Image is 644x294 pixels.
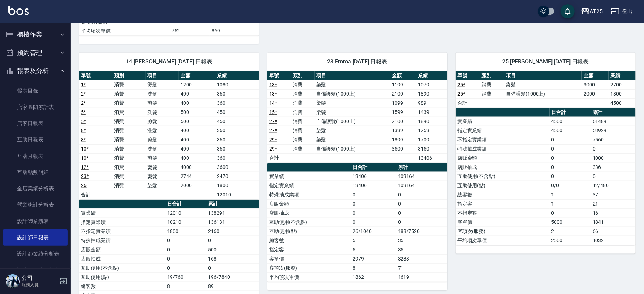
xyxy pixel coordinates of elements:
[215,71,259,80] th: 業績
[3,62,68,80] button: 報表及分析
[416,126,447,135] td: 1259
[456,172,550,181] td: 互助使用(不含點)
[267,254,351,263] td: 客單價
[550,108,591,117] th: 日合計
[396,227,447,236] td: 188/7520
[3,246,68,262] a: 設計師業績分析表
[315,144,390,153] td: 自備護髮(1000上)
[3,44,68,62] button: 預約管理
[267,71,291,80] th: 單號
[351,218,396,227] td: 0
[146,181,179,190] td: 染髮
[79,245,165,254] td: 店販金額
[165,236,206,245] td: 0
[396,190,447,199] td: 0
[179,117,215,126] td: 500
[591,144,636,153] td: 0
[146,80,179,89] td: 燙髮
[578,4,605,19] button: AT25
[608,5,636,18] button: 登出
[165,218,206,227] td: 10210
[291,98,315,108] td: 消費
[550,236,591,245] td: 2500
[456,163,550,172] td: 店販抽成
[351,254,396,263] td: 2979
[165,282,206,291] td: 8
[165,200,206,209] th: 日合計
[480,89,504,98] td: 消費
[3,115,68,131] a: 店家日報表
[591,218,636,227] td: 1841
[112,144,146,153] td: 消費
[112,126,146,135] td: 消費
[112,80,146,89] td: 消費
[591,126,636,135] td: 53929
[351,236,396,245] td: 5
[590,7,603,16] div: AT25
[390,135,416,144] td: 1899
[291,80,315,89] td: 消費
[315,71,390,80] th: 項目
[609,98,636,108] td: 4500
[390,126,416,135] td: 1399
[146,153,179,163] td: 剪髮
[396,254,447,263] td: 3283
[396,272,447,282] td: 1619
[396,263,447,272] td: 71
[179,80,215,89] td: 1200
[8,6,29,15] img: Logo
[79,236,165,245] td: 特殊抽成業績
[165,208,206,218] td: 12010
[88,58,250,65] span: 14 [PERSON_NAME] [DATE] 日報表
[591,117,636,126] td: 61489
[591,153,636,163] td: 1000
[146,163,179,172] td: 燙髮
[79,227,165,236] td: 不指定實業績
[504,80,582,89] td: 染髮
[206,227,259,236] td: 2160
[456,181,550,190] td: 互助使用(點)
[456,199,550,208] td: 指定客
[267,236,351,245] td: 總客數
[416,98,447,108] td: 989
[179,126,215,135] td: 400
[215,80,259,89] td: 1080
[112,71,146,80] th: 類別
[79,218,165,227] td: 指定實業績
[112,153,146,163] td: 消費
[165,227,206,236] td: 1800
[267,218,351,227] td: 互助使用(不含點)
[79,26,170,35] td: 平均項次單價
[146,71,179,80] th: 項目
[276,58,439,65] span: 23 Emma [DATE] 日報表
[416,80,447,89] td: 1079
[416,71,447,80] th: 業績
[291,89,315,98] td: 消費
[267,153,291,163] td: 合計
[215,135,259,144] td: 360
[3,164,68,180] a: 互助點數明細
[3,213,68,229] a: 設計師業績表
[179,135,215,144] td: 400
[464,58,627,65] span: 25 [PERSON_NAME] [DATE] 日報表
[146,135,179,144] td: 剪髮
[550,227,591,236] td: 2
[456,71,636,108] table: a dense table
[396,172,447,181] td: 103164
[351,272,396,282] td: 1862
[480,80,504,89] td: 消費
[179,163,215,172] td: 4000
[396,199,447,208] td: 0
[215,153,259,163] td: 360
[390,89,416,98] td: 2100
[591,199,636,208] td: 21
[291,135,315,144] td: 消費
[291,71,315,80] th: 類別
[582,80,609,89] td: 3000
[315,126,390,135] td: 染髮
[504,71,582,80] th: 項目
[390,98,416,108] td: 1099
[390,144,416,153] td: 3500
[351,245,396,254] td: 5
[456,227,550,236] td: 客項次(服務)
